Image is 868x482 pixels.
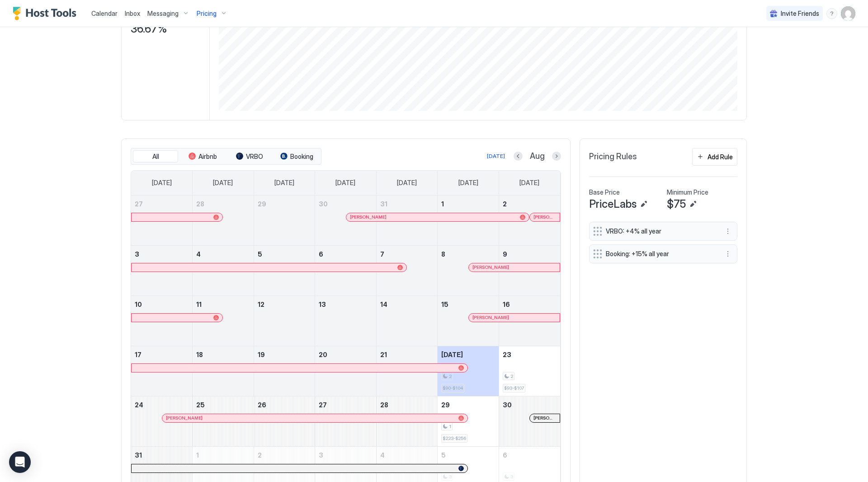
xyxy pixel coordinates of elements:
[258,401,266,409] span: 26
[258,451,262,459] span: 2
[319,200,328,208] span: 30
[589,188,620,196] span: Base Price
[315,447,376,463] a: September 3, 2025
[503,451,507,459] span: 6
[152,153,159,161] span: All
[438,346,499,396] td: August 22, 2025
[131,246,192,262] a: August 3, 2025
[265,171,303,195] a: Tuesday
[125,9,140,18] a: Inbox
[589,197,637,211] span: PriceLabs
[441,200,444,208] span: 1
[91,10,118,17] span: Calendar
[552,152,561,161] button: Next month
[193,196,254,246] td: July 28, 2025
[196,351,203,358] span: 18
[380,351,387,358] span: 21
[377,396,438,413] a: August 28, 2025
[438,196,499,246] td: August 1, 2025
[438,447,499,463] a: September 5, 2025
[519,179,539,187] span: [DATE]
[227,150,272,163] button: VRBO
[196,301,202,308] span: 11
[376,346,438,396] td: August 21, 2025
[254,296,315,313] a: August 12, 2025
[13,7,80,20] div: Host Tools Logo
[487,152,505,160] div: [DATE]
[135,301,142,308] span: 10
[131,346,192,363] a: August 17, 2025
[377,346,438,363] a: August 21, 2025
[204,171,242,195] a: Monday
[315,346,376,363] a: August 20, 2025
[254,447,315,463] a: September 2, 2025
[193,296,254,346] td: August 11, 2025
[254,346,315,396] td: August 19, 2025
[441,351,463,358] span: [DATE]
[315,196,376,212] a: July 30, 2025
[125,10,140,17] span: Inbox
[377,246,438,262] a: August 7, 2025
[193,447,254,463] a: September 1, 2025
[503,401,512,409] span: 30
[9,451,31,473] div: Open Intercom Messenger
[388,171,426,195] a: Thursday
[504,385,524,391] span: $93-$107
[458,179,478,187] span: [DATE]
[290,153,313,161] span: Booking
[443,435,466,441] span: $223-$256
[274,179,294,187] span: [DATE]
[350,214,387,220] span: [PERSON_NAME]
[722,248,733,259] div: menu
[376,245,438,296] td: August 7, 2025
[441,301,448,308] span: 15
[472,315,556,320] div: [PERSON_NAME]
[319,351,327,358] span: 20
[486,151,506,162] button: [DATE]
[503,250,507,258] span: 9
[499,396,560,446] td: August 30, 2025
[826,8,837,19] div: menu
[781,10,819,18] span: Invite Friends
[147,10,179,18] span: Messaging
[510,171,548,195] a: Saturday
[377,447,438,463] a: September 4, 2025
[380,301,387,308] span: 14
[841,6,855,21] div: User profile
[533,415,556,421] div: [PERSON_NAME]
[438,245,499,296] td: August 8, 2025
[319,451,323,459] span: 3
[319,401,327,409] span: 27
[533,214,556,220] span: [PERSON_NAME]
[380,401,388,409] span: 28
[315,396,376,413] a: August 27, 2025
[274,150,319,163] button: Booking
[499,196,560,246] td: August 2, 2025
[376,396,438,446] td: August 28, 2025
[708,152,733,162] div: Add Rule
[499,296,560,313] a: August 16, 2025
[449,171,487,195] a: Friday
[335,179,355,187] span: [DATE]
[438,196,499,212] a: August 1, 2025
[667,197,686,211] span: $75
[254,396,315,446] td: August 26, 2025
[131,396,192,413] a: August 24, 2025
[193,396,254,446] td: August 25, 2025
[131,196,193,246] td: July 27, 2025
[503,200,507,208] span: 2
[688,199,698,210] button: Edit
[131,346,193,396] td: August 17, 2025
[135,351,142,358] span: 17
[638,199,649,210] button: Edit
[441,451,446,459] span: 5
[722,248,733,259] button: More options
[499,196,560,212] a: August 2, 2025
[196,401,205,409] span: 25
[197,10,217,18] span: Pricing
[499,346,560,363] a: August 23, 2025
[198,153,217,161] span: Airbnb
[667,188,708,196] span: Minimum Price
[193,196,254,212] a: July 28, 2025
[254,246,315,262] a: August 5, 2025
